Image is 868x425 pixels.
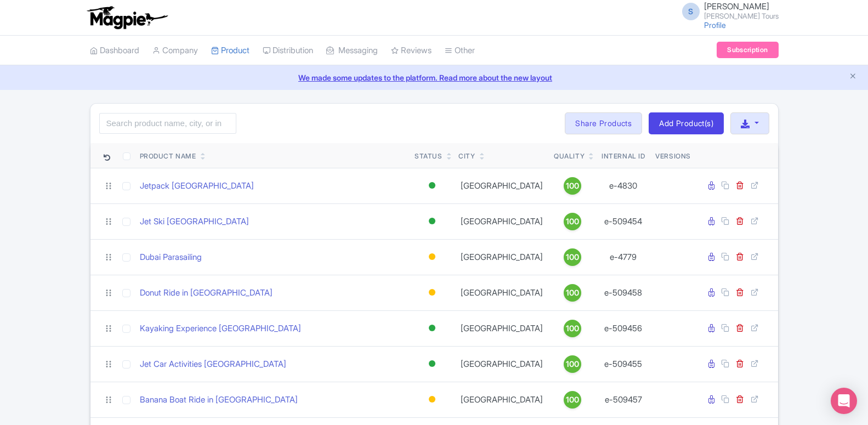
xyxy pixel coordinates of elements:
button: Close announcement [849,71,857,83]
div: Building [427,285,438,301]
a: Product [211,36,249,66]
span: 100 [566,287,579,299]
td: [GEOGRAPHIC_DATA] [454,310,549,346]
a: Donut Ride in [GEOGRAPHIC_DATA] [140,287,273,299]
a: Jetpack [GEOGRAPHIC_DATA] [140,180,254,192]
div: Active [427,178,438,194]
a: Share Products [565,112,642,134]
a: Banana Boat Ride in [GEOGRAPHIC_DATA] [140,394,298,406]
td: [GEOGRAPHIC_DATA] [454,275,549,310]
a: 100 [554,391,591,409]
span: 100 [566,394,579,406]
a: Jet Car Activities [GEOGRAPHIC_DATA] [140,358,286,371]
a: Subscription [717,42,778,58]
a: 100 [554,355,591,373]
a: Dubai Parasailing [140,251,202,264]
a: Company [152,36,198,66]
span: S [682,3,700,20]
td: e-4830 [596,168,651,203]
td: [GEOGRAPHIC_DATA] [454,203,549,239]
a: 100 [554,213,591,230]
a: Jet Ski [GEOGRAPHIC_DATA] [140,216,249,228]
small: [PERSON_NAME] Tours [704,13,779,20]
div: Quality [554,151,585,161]
div: Building [427,392,438,407]
td: e-509457 [596,382,651,417]
a: Dashboard [90,36,139,66]
a: 100 [554,248,591,266]
img: logo-ab69f6fb50320c5b225c76a69d11143b.png [84,5,169,30]
a: Other [445,36,475,66]
span: 100 [566,322,579,335]
div: Building [427,249,438,265]
div: Active [427,356,438,372]
input: Search product name, city, or interal id [99,113,236,134]
td: [GEOGRAPHIC_DATA] [454,382,549,417]
div: Status [415,151,442,161]
span: 100 [566,358,579,370]
a: Add Product(s) [649,112,724,134]
td: e-509455 [596,346,651,382]
a: We made some updates to the platform. Read more about the new layout [7,72,861,83]
a: Profile [704,20,726,30]
a: 100 [554,177,591,195]
td: e-4779 [596,239,651,275]
a: 100 [554,320,591,337]
td: e-509458 [596,275,651,310]
a: Messaging [326,36,378,66]
a: 100 [554,284,591,302]
div: City [458,151,475,161]
td: [GEOGRAPHIC_DATA] [454,168,549,203]
div: Active [427,213,438,229]
span: 100 [566,216,579,228]
a: Reviews [391,36,432,66]
th: Versions [651,143,695,168]
td: [GEOGRAPHIC_DATA] [454,239,549,275]
a: Kayaking Experience [GEOGRAPHIC_DATA] [140,322,301,335]
span: 100 [566,180,579,192]
td: e-509454 [596,203,651,239]
span: 100 [566,251,579,263]
div: Open Intercom Messenger [831,388,857,414]
a: S [PERSON_NAME] [PERSON_NAME] Tours [676,2,779,20]
a: Distribution [263,36,313,66]
th: Internal ID [596,143,651,168]
td: [GEOGRAPHIC_DATA] [454,346,549,382]
div: Active [427,320,438,336]
div: Product Name [140,151,196,161]
td: e-509456 [596,310,651,346]
span: [PERSON_NAME] [704,1,769,12]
